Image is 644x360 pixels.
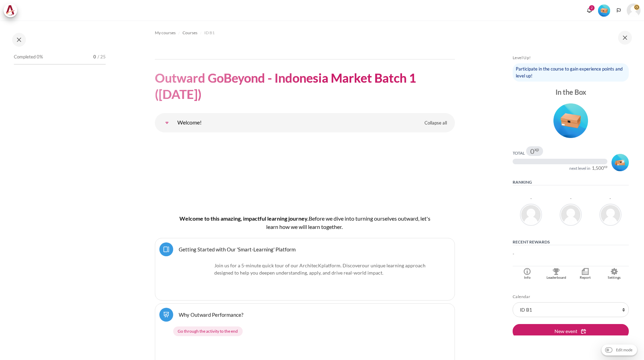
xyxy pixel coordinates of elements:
button: New event [513,324,629,339]
a: Getting Started with Our 'Smart-Learning' Platform [179,246,296,252]
div: Level #2 [612,153,629,171]
div: Participate in the course to gain experience points and level up! [513,63,629,82]
a: Welcome! [160,116,174,130]
div: Report [572,275,598,280]
span: Go through the activity to the end [178,328,238,334]
h5: Calendar [513,294,629,299]
span: My courses [155,30,176,36]
span: efore we dive into turning ourselves outward, let's learn how we will learn together. [266,215,430,230]
span: B [309,215,312,222]
div: Total [513,150,525,156]
span: / 25 [97,54,106,61]
div: Completion requirements for Why Outward Performance? [173,325,439,338]
a: Info [513,266,542,280]
a: Courses [183,29,197,37]
a: Level #1 [595,4,613,17]
div: - [570,196,572,201]
button: Languages [614,5,624,16]
div: - [609,196,611,201]
div: - [530,196,532,201]
a: User menu [627,3,641,17]
span: xp [534,148,539,151]
a: My courses [155,29,176,37]
div: Level #1 [598,4,610,17]
span: xp [604,166,607,168]
div: Show notification window with 2 new notifications [584,5,595,16]
nav: Navigation bar [155,27,455,38]
a: Why Outward Performance? [179,311,243,318]
h5: Recent rewards [513,239,629,245]
a: Architeck Architeck [3,3,21,17]
h5: Ranking [513,179,629,185]
span: 0 [93,54,96,61]
a: Report [571,266,600,280]
img: Level #1 [553,103,588,138]
h1: Outward GoBeyond - Indonesia Market Batch 1 ([DATE]) [155,70,455,102]
div: In the Box [513,87,629,97]
span: New event [554,327,577,335]
div: 2 [589,5,595,11]
span: 0 [530,148,534,155]
span: Completed 0% [14,54,43,61]
p: - [513,251,629,258]
a: Collapse all [419,117,452,129]
h5: Level Up! [513,55,629,61]
span: Collapse all [424,120,447,127]
a: Settings [600,266,629,280]
span: ID B1 [204,30,215,36]
span: Courses [183,30,197,36]
div: Settings [601,275,627,280]
a: Leaderboard [542,266,571,280]
a: ID B1 [204,29,215,37]
img: platform logo [177,262,212,296]
p: Join us for a 5-minute quick tour of our ArchitecK platform. Discover [177,262,432,276]
div: Info [514,275,540,280]
span: 1,500 [592,166,604,170]
h4: Welcome to this amazing, impactful learning journey. [177,214,433,231]
img: Level #1 [598,4,610,17]
div: Leaderboard [543,275,569,280]
img: Architeck [6,5,15,16]
div: Level #1 [513,101,629,138]
img: Level #2 [612,154,629,171]
div: next level in [569,166,590,171]
div: 0 [530,148,539,155]
a: Completed 0% 0 / 25 [14,52,106,72]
